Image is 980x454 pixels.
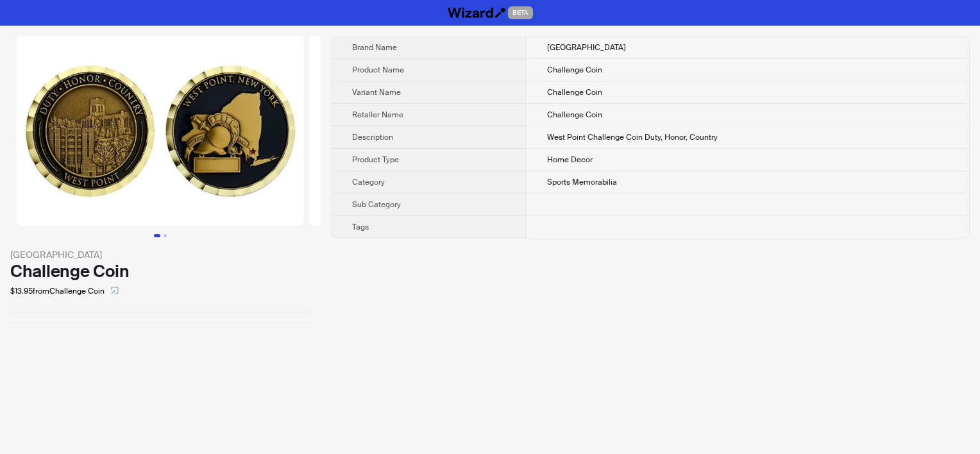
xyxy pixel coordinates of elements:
span: Challenge Coin [547,65,602,75]
span: West Point Challenge Coin Duty, Honor, Country [547,132,718,142]
div: $13.95 from Challenge Coin [10,281,310,301]
img: Challenge Coin Challenge Coin image 1 [17,36,304,226]
span: Sports Memorabilia [547,177,617,187]
span: Product Name [352,65,404,75]
span: Variant Name [352,87,401,97]
button: Go to slide 1 [154,234,160,237]
span: Description [352,132,393,142]
span: Retailer Name [352,110,403,120]
span: Challenge Coin [547,87,602,97]
span: Tags [352,222,369,232]
span: Brand Name [352,42,397,53]
span: [GEOGRAPHIC_DATA] [547,42,626,53]
div: Challenge Coin [10,262,310,281]
span: Challenge Coin [547,110,602,120]
span: Sub Category [352,199,401,210]
span: Category [352,177,385,187]
span: BETA [508,6,533,19]
span: Product Type [352,155,399,165]
div: [GEOGRAPHIC_DATA] [10,248,310,262]
button: Go to slide 2 [164,234,167,237]
img: Challenge Coin Challenge Coin image 2 [309,36,596,226]
span: select [111,287,119,294]
span: Home Decor [547,155,593,165]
